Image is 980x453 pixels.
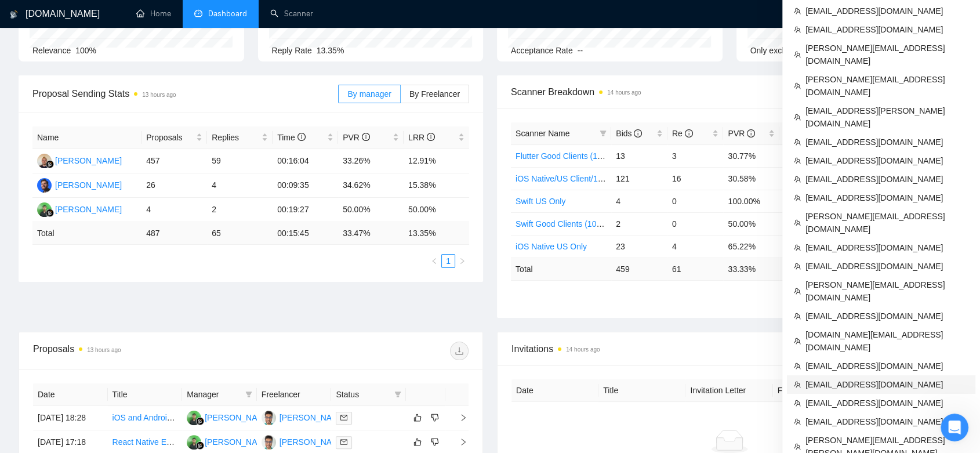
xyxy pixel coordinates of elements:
a: React Native Engineer for Map-First Short-Video App [112,437,303,447]
span: Reply Rate [272,46,312,55]
img: gigradar-bm.png [196,441,204,450]
span: Relevance [32,46,71,55]
td: 13.35 % [404,222,469,245]
td: 34.62% [338,173,404,198]
span: Home [26,375,52,383]
span: [EMAIL_ADDRESS][DOMAIN_NAME] [805,191,968,204]
button: Messages [77,346,154,393]
div: 🔠 GigRadar Search Syntax: Query Operators for Optimized Job Searches [17,292,215,326]
span: [EMAIL_ADDRESS][DOMAIN_NAME] [805,360,968,372]
span: team [794,288,801,295]
td: 50.00% [404,198,469,222]
td: 26 [141,173,207,198]
div: [PERSON_NAME] [205,436,271,448]
a: 1 [442,255,455,267]
img: FF [37,202,52,217]
span: Bids [616,129,642,138]
div: 👑 Laziza AI - Job Pre-Qualification [17,326,215,347]
span: Re [672,129,693,138]
time: 14 hours ago [566,346,600,353]
span: team [794,418,801,425]
p: Hi [PERSON_NAME][EMAIL_ADDRESS][DOMAIN_NAME] 👋 [23,82,209,142]
span: filter [600,130,607,137]
span: info-circle [427,133,435,141]
td: iOS and Android App Rewrite with AI Integration [108,406,183,430]
span: team [794,219,801,226]
td: 13 [611,144,667,167]
span: [PERSON_NAME][EMAIL_ADDRESS][DOMAIN_NAME] [805,73,968,99]
span: team [794,244,801,251]
td: 100.00% [723,190,779,212]
span: Replies [212,131,259,144]
td: 459 [611,258,667,280]
span: team [794,8,801,15]
div: Send us a messageWe typically reply in under a minute [12,176,220,220]
div: [PERSON_NAME] [55,154,122,167]
td: 0 [667,212,724,235]
div: ✅ How To: Connect your agency to [DOMAIN_NAME] [24,263,194,288]
td: 2 [611,212,667,235]
span: team [794,400,801,407]
a: iOS Native/US Client/1600 min [516,174,626,183]
span: Manager [187,388,241,401]
img: FF [187,435,201,450]
img: gigradar-bm.png [46,160,54,168]
td: 30.77% [723,144,779,167]
td: 121 [611,167,667,190]
span: [EMAIL_ADDRESS][DOMAIN_NAME] [805,260,968,273]
td: 65.22% [723,235,779,258]
span: team [794,194,801,201]
span: filter [394,391,401,398]
td: 457 [141,149,207,173]
span: team [794,263,801,270]
div: [PERSON_NAME] [280,411,346,424]
td: 4 [667,235,724,258]
span: team [794,338,801,345]
span: info-circle [634,129,642,137]
button: dislike [428,411,442,425]
img: AM [37,178,52,193]
span: Search for help [24,237,94,249]
td: 487 [141,222,207,245]
button: Search for help [17,231,215,254]
a: AS[PERSON_NAME] [37,155,122,165]
span: [PERSON_NAME][EMAIL_ADDRESS][DOMAIN_NAME] [805,42,968,67]
a: Swift US Only [516,197,565,206]
span: [EMAIL_ADDRESS][DOMAIN_NAME] [805,23,968,36]
span: right [450,438,467,446]
a: AM[PERSON_NAME] [37,180,122,189]
time: 13 hours ago [142,92,176,98]
span: info-circle [362,133,370,141]
span: [EMAIL_ADDRESS][DOMAIN_NAME] [805,241,968,254]
button: dislike [428,435,442,449]
img: Profile image for Oleksandr [146,19,169,42]
div: Send us a message [24,186,194,198]
td: 65 [207,222,273,245]
td: Total [511,258,611,280]
span: [EMAIL_ADDRESS][DOMAIN_NAME] [805,397,968,409]
iframe: Intercom live chat [941,414,968,441]
a: Swift Good Clients (10K Spend) [516,219,630,229]
div: Close [199,19,220,39]
span: Dashboard [208,9,247,19]
a: iOS Native US Only [516,242,587,251]
th: Freelancer [257,383,332,406]
img: gigradar-bm.png [46,209,54,217]
img: FF [187,411,201,425]
time: 13 hours ago [87,347,121,353]
th: Title [108,383,183,406]
td: 50.00% [338,198,404,222]
div: We typically reply in under a minute [24,198,194,210]
th: Name [32,126,141,149]
span: dashboard [194,9,202,17]
div: [PERSON_NAME] [55,203,122,216]
span: Proposal Sending Stats [32,86,338,101]
td: 4 [611,190,667,212]
th: Proposals [141,126,207,149]
span: [PERSON_NAME][EMAIL_ADDRESS][DOMAIN_NAME] [805,210,968,235]
button: like [411,435,424,449]
th: Title [598,379,685,402]
span: Proposals [146,131,194,144]
span: [EMAIL_ADDRESS][DOMAIN_NAME] [805,136,968,148]
td: 3 [667,144,724,167]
